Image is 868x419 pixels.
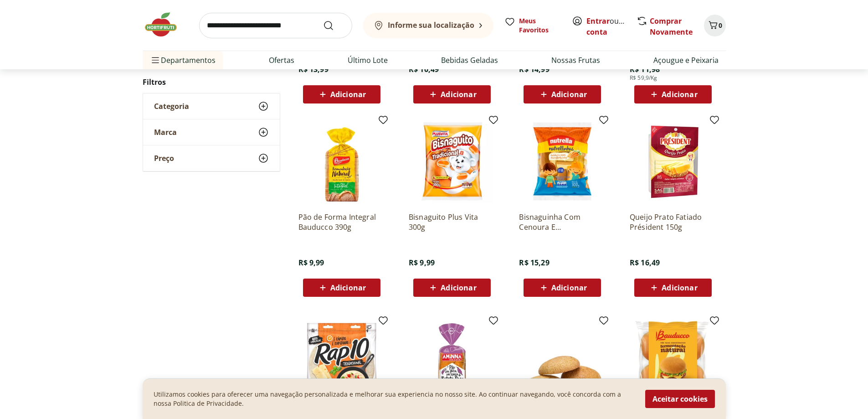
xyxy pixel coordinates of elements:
a: Último Lote [348,55,388,66]
span: Categoria [154,102,189,111]
button: Submit Search [323,20,345,31]
a: Nossas Frutas [551,55,600,66]
span: ou [586,16,627,37]
a: Bebidas Geladas [441,55,498,66]
b: Informe sua localização [388,20,474,30]
span: R$ 15,29 [519,258,549,268]
img: Hortifruti [143,11,188,38]
span: Adicionar [662,91,697,98]
button: Adicionar [413,279,491,297]
span: Adicionar [551,91,587,98]
button: Aceitar cookies [645,390,715,408]
img: PAO DE HAMBURGUER BAUDUCCO 200G [630,319,716,405]
span: R$ 11,98 [630,64,660,74]
img: Pão de Forma Integral Bauducco 390g [298,118,385,205]
button: Menu [150,49,161,71]
span: Adicionar [330,284,366,291]
button: Adicionar [303,279,380,297]
img: PAO BATATA DO S ACU S GLUTEN AMINNA 380G [409,319,495,405]
span: R$ 9,99 [409,258,435,268]
span: R$ 10,49 [409,64,439,74]
span: Marca [154,128,177,137]
button: Adicionar [634,279,712,297]
button: Adicionar [524,85,601,103]
input: search [199,13,352,38]
span: R$ 13,99 [298,64,329,74]
span: Adicionar [551,284,587,291]
a: Bisnaguinha Com Cenoura E Mandioquinha Nutrellinha 300G [519,212,606,232]
a: Ofertas [269,55,294,66]
img: Bisnaguito Plus Vita 300g [409,118,495,205]
p: Utilizamos cookies para oferecer uma navegação personalizada e melhorar sua experiencia no nosso ... [154,390,634,408]
button: Adicionar [413,85,491,103]
a: Pão de Forma Integral Bauducco 390g [298,212,385,232]
span: Adicionar [441,284,476,291]
img: Pão Tortilha Tradicional Rap 10 Pouch 330G [298,319,385,405]
a: Criar conta [586,16,637,37]
span: 0 [719,21,722,30]
button: Marca [143,119,280,145]
span: Adicionar [330,91,366,98]
a: Bisnaguito Plus Vita 300g [409,212,495,232]
button: Adicionar [524,279,601,297]
button: Adicionar [303,85,380,103]
span: Preço [154,154,174,163]
a: Açougue e Peixaria [653,55,719,66]
img: Queijo Prato Fatiado Président 150g [630,118,716,205]
span: R$ 14,99 [519,64,549,74]
span: Meus Favoritos [519,16,561,35]
span: R$ 59,9/Kg [630,74,657,82]
button: Categoria [143,93,280,119]
a: Entrar [586,16,610,26]
button: Informe sua localização [363,13,493,38]
span: Departamentos [150,49,216,71]
span: R$ 16,49 [630,258,660,268]
a: Queijo Prato Fatiado Président 150g [630,212,716,232]
button: Preço [143,145,280,171]
span: Adicionar [441,91,476,98]
button: Carrinho [704,15,726,36]
span: R$ 9,99 [298,258,324,268]
img: Mini Broa Erva-Doce [519,319,606,405]
a: Comprar Novamente [650,16,693,37]
span: Adicionar [662,284,697,291]
img: Bisnaguinha Com Cenoura E Mandioquinha Nutrellinha 300G [519,118,606,205]
a: Meus Favoritos [504,16,561,35]
button: Adicionar [634,85,712,103]
h2: Filtros [143,73,280,91]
